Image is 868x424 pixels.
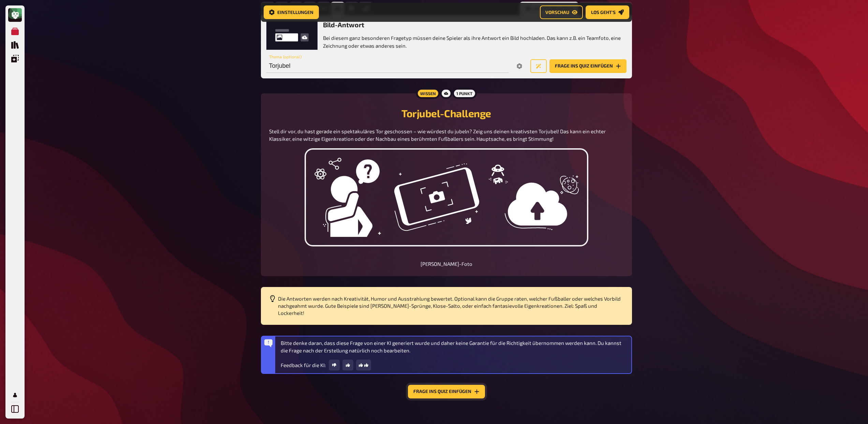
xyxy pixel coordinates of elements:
[549,59,627,73] button: Frage ins Quiz einfügen
[8,38,22,52] a: Quiz Sammlung
[277,10,313,15] span: Einstellungen
[323,21,627,29] h3: Bild-Antwort
[545,10,569,15] span: Vorschau
[530,59,547,73] button: Neue Frage generieren
[8,388,22,402] a: Profil
[591,10,616,15] span: Los geht's
[359,2,372,15] button: Offline Frage
[278,296,622,316] span: Die Antworten werden nach Kreativität, Humor und Ausstrahlung bewertet. Optional kann die Gruppe ...
[261,2,275,15] button: Freitext Eingabe
[579,2,632,15] button: Selbst schreiben
[345,2,358,15] button: Prosa (Langtext)
[317,2,330,15] button: Schätzfrage
[289,2,303,15] button: Wahr / Falsch
[520,2,578,15] button: Mit KI erstellen
[323,34,627,49] p: Bei diesem ganz besonderen Fragetyp müssen deine Spieler als ihre Antwort ein Bild hochladen. Das...
[8,52,22,65] a: Einblendungen
[266,59,509,73] input: Thema (optional)
[269,260,624,268] p: [PERSON_NAME]-Foto
[269,107,624,119] h2: Torjubel-Challenge
[305,148,588,247] img: upload
[586,5,629,19] button: Los geht's
[511,59,528,73] button: Options
[8,25,22,38] a: Meine Quizze
[269,128,607,142] span: Stell dir vor, du hast gerade ein spektakuläres Tor geschossen – wie würdest du jubeln? Zeig uns ...
[416,88,440,99] div: Wissen
[303,2,317,15] button: Sortierfrage
[275,2,289,15] button: Einfachauswahl
[264,5,319,19] button: Einstellungen
[281,361,326,369] p: Feedback für die KI:
[281,339,629,354] p: Bitte denke daran, dass diese Frage von einer KI generiert wurde und daher keine Garantie für die...
[331,2,344,15] button: Bild-Antwort
[452,88,476,99] div: 1 Punkt
[540,5,583,19] button: Vorschau
[408,385,485,398] button: Frage ins Quiz einfügen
